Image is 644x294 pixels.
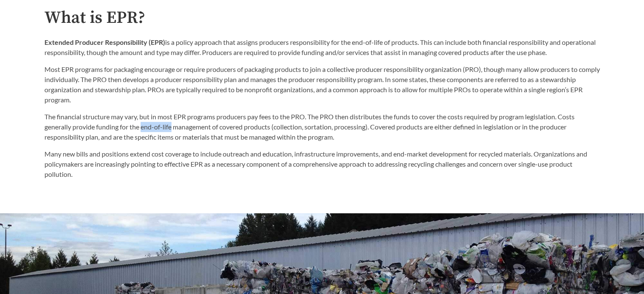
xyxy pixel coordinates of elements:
[44,37,600,58] p: is a policy approach that assigns producers responsibility for the end-of-life of products. This ...
[44,38,165,46] strong: Extended Producer Responsibility (EPR)
[44,64,600,105] p: Most EPR programs for packaging encourage or require producers of packaging products to join a co...
[44,8,600,27] h2: What is EPR?
[44,112,600,142] p: The financial structure may vary, but in most EPR programs producers pay fees to the PRO. The PRO...
[44,149,600,179] p: Many new bills and positions extend cost coverage to include outreach and education, infrastructu...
